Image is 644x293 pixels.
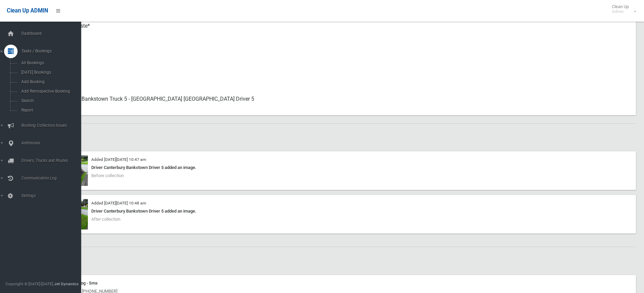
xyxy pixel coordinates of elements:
[7,7,48,14] span: Clean Up ADMIN
[19,123,86,128] span: Booking Collection Issues
[30,255,636,264] h2: History
[91,217,120,222] span: After collection
[54,91,630,115] div: Canterbury Bankstown Truck 5 - [GEOGRAPHIC_DATA] [GEOGRAPHIC_DATA] Driver 5
[47,279,632,287] div: Communication Log - Sms
[54,103,630,111] small: Assigned To
[19,79,80,84] span: Add Booking
[609,4,636,14] span: Clean Up
[19,193,86,198] span: Settings
[54,18,630,42] div: Garden Waste*
[54,42,630,67] div: Yes
[91,201,146,205] small: Added [DATE][DATE] 10:48 am
[47,207,632,215] div: Driver Canterbury Bankstown Driver 5 added an image.
[19,108,80,113] span: Report
[19,31,86,36] span: Dashboard
[5,282,53,286] span: Copyright © [DATE]-[DATE]
[54,67,630,91] div: Collected
[54,30,630,38] small: Items
[54,282,78,286] strong: Jet Dynamics
[19,98,80,103] span: Search
[91,157,146,162] small: Added [DATE][DATE] 10:47 am
[612,9,629,14] small: Admin
[47,164,632,172] div: Driver Canterbury Bankstown Driver 5 added an image.
[19,49,86,53] span: Tasks / Bookings
[30,132,636,141] h2: Images
[91,173,124,178] span: Before collection
[54,79,630,87] small: Status
[19,141,86,145] span: Addresses
[19,89,80,94] span: Add Retrospective Booking
[54,54,630,63] small: Oversized
[19,176,86,180] span: Communication Log
[19,60,80,65] span: All Bookings
[19,158,86,163] span: Drivers, Trucks and Routes
[19,70,80,75] span: [DATE] Bookings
